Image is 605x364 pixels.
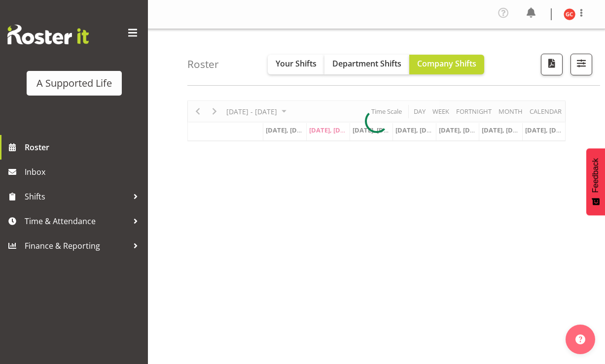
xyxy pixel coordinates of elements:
[276,58,317,69] span: Your Shifts
[187,59,219,70] h4: Roster
[417,58,476,69] span: Company Shifts
[25,238,128,253] span: Finance & Reporting
[332,58,401,69] span: Department Shifts
[575,334,585,344] img: help-xxl-2.png
[409,55,484,74] button: Company Shifts
[586,148,605,215] button: Feedback - Show survey
[25,165,143,179] span: Inbox
[564,8,575,20] img: gabriella-crozier11172.jpg
[268,55,324,74] button: Your Shifts
[324,55,409,74] button: Department Shifts
[25,140,143,155] span: Roster
[25,189,128,204] span: Shifts
[591,158,600,193] span: Feedback
[25,214,128,229] span: Time & Attendance
[7,25,89,44] img: Rosterit website logo
[570,54,592,75] button: Filter Shifts
[36,76,112,91] div: A Supported Life
[541,54,563,75] button: Download a PDF of the roster according to the set date range.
